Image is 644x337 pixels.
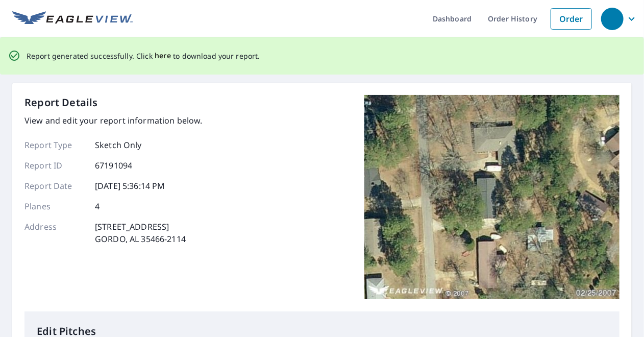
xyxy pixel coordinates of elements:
[24,95,98,110] p: Report Details
[24,139,86,151] p: Report Type
[12,11,133,27] img: EV Logo
[24,221,86,245] p: Address
[95,200,100,212] p: 4
[95,159,132,172] p: 67191094
[95,139,142,151] p: Sketch Only
[95,180,165,192] p: [DATE] 5:36:14 PM
[24,159,86,172] p: Report ID
[551,8,592,30] a: Order
[24,200,86,212] p: Planes
[364,95,620,299] img: Top image
[27,50,260,62] p: Report generated successfully. Click to download your report.
[24,180,86,192] p: Report Date
[24,114,203,127] p: View and edit your report information below.
[155,50,171,62] button: here
[95,221,186,245] p: [STREET_ADDRESS] GORDO, AL 35466-2114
